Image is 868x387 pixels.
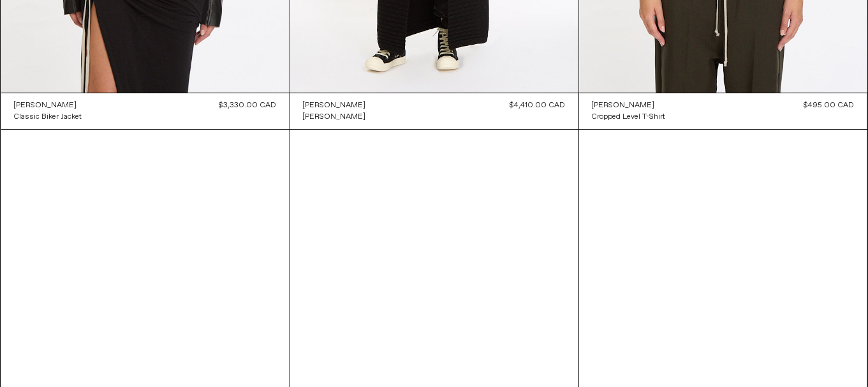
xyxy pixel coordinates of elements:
div: $4,410.00 CAD [510,100,566,111]
div: [PERSON_NAME] [303,100,366,111]
div: [PERSON_NAME] [14,100,77,111]
a: [PERSON_NAME] [303,111,366,123]
a: [PERSON_NAME] [303,100,366,111]
div: [PERSON_NAME] [592,100,655,111]
div: $3,330.00 CAD [219,100,277,111]
div: [PERSON_NAME] [303,112,366,123]
div: Cropped Level T-Shirt [592,112,666,123]
a: Classic Biker Jacket [14,111,82,123]
div: Classic Biker Jacket [14,112,82,123]
a: Cropped Level T-Shirt [592,111,666,123]
a: [PERSON_NAME] [592,100,666,111]
div: $495.00 CAD [804,100,855,111]
a: [PERSON_NAME] [14,100,82,111]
